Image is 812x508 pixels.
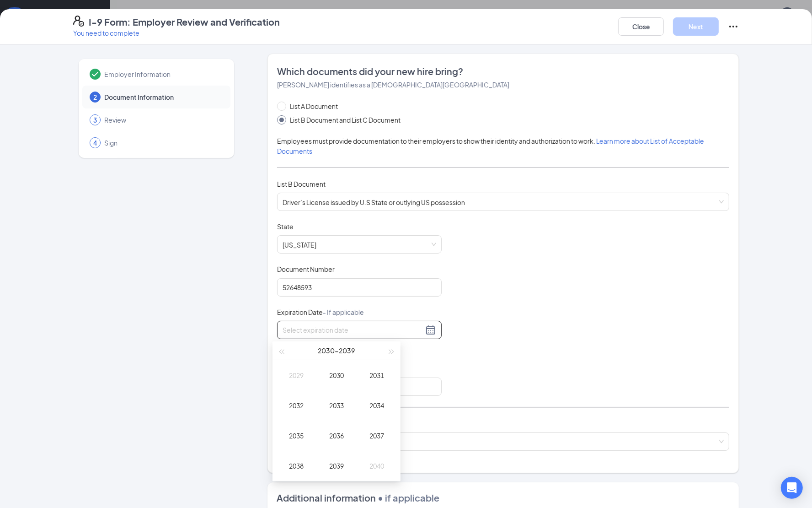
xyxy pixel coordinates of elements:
[276,390,316,421] td: 2032
[276,421,316,451] td: 2035
[277,137,704,155] span: Employees must provide documentation to their employers to show their identity and authorization ...
[316,390,357,421] td: 2033
[276,451,316,481] td: 2038
[93,92,97,102] span: 2
[277,65,729,78] span: Which documents did your new hire bring?
[104,92,221,102] span: Document Information
[104,138,221,147] span: Sign
[673,17,719,36] button: Next
[283,430,310,441] div: 2035
[323,308,364,316] span: - If applicable
[283,325,423,335] input: Select expiration date
[277,180,326,188] span: List B Document
[90,69,101,80] svg: Checkmark
[286,115,404,125] span: List B Document and List C Document
[363,460,390,471] div: 2040
[363,370,390,381] div: 2031
[357,451,397,481] td: 2040
[323,400,350,411] div: 2033
[104,70,221,79] span: Employer Information
[363,400,390,411] div: 2034
[316,421,357,451] td: 2036
[316,451,357,481] td: 2039
[283,370,310,381] div: 2029
[104,115,221,124] span: Review
[73,16,84,27] svg: FormI9EVerifyIcon
[73,28,280,38] p: You need to complete
[277,222,294,231] span: State
[283,236,436,253] span: Texas
[283,400,310,411] div: 2032
[376,492,439,503] span: • if applicable
[277,492,376,503] span: Additional information
[277,81,509,89] span: [PERSON_NAME] identifies as a [DEMOGRAPHIC_DATA][GEOGRAPHIC_DATA]
[357,360,397,390] td: 2031
[323,460,350,471] div: 2039
[318,341,355,360] button: 2030-2039
[323,430,350,441] div: 2036
[283,460,310,471] div: 2038
[618,17,664,36] button: Close
[357,390,397,421] td: 2034
[316,360,357,390] td: 2030
[363,430,390,441] div: 2037
[89,16,280,28] h4: I-9 Form: Employer Review and Verification
[277,308,364,317] span: Expiration Date
[276,360,316,390] td: 2029
[93,115,97,124] span: 3
[286,101,342,111] span: List A Document
[357,421,397,451] td: 2037
[277,265,335,274] span: Document Number
[93,138,97,147] span: 4
[728,21,739,32] svg: Ellipses
[323,370,350,381] div: 2030
[283,193,724,211] span: Driver’s License issued by U.S State or outlying US possession
[781,477,803,499] div: Open Intercom Messenger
